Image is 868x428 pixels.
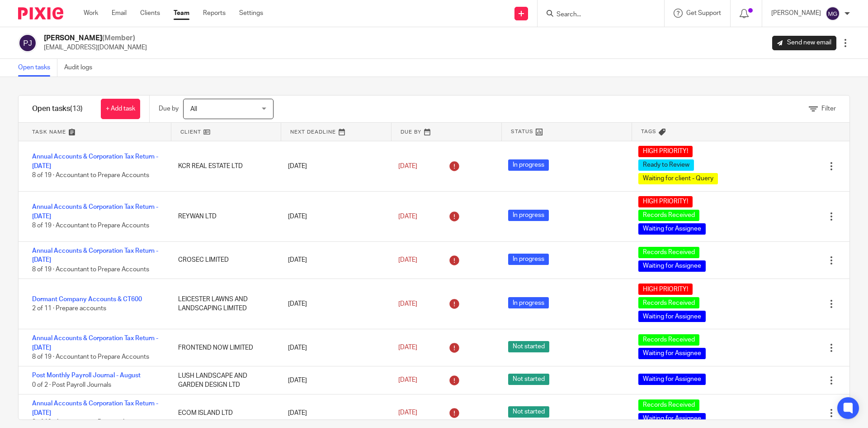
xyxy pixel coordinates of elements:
span: Waiting for Assignee [638,413,706,424]
span: Waiting for client - Query [638,173,718,184]
span: 0 of 2 · Post Payroll Journals [32,382,111,388]
span: 8 of 19 · Accountant to Prepare Accounts [32,172,149,178]
span: Records Received [638,210,699,221]
div: [DATE] [279,157,389,175]
span: Records Received [638,334,699,346]
a: Post Monthly Payroll Journal - August [32,372,141,379]
span: [DATE] [398,377,417,384]
span: HIGH PRIORITY! [638,196,693,207]
span: Tags [641,128,656,135]
a: Email [112,9,127,18]
span: 8 of 19 · Accountant to Prepare Accounts [32,419,149,425]
span: Waiting for Assignee [638,348,706,359]
span: All [190,106,197,112]
span: In progress [508,254,549,265]
a: Open tasks [18,59,57,77]
div: [DATE] [279,295,389,313]
span: (Member) [102,34,135,42]
img: svg%3E [18,34,37,53]
span: Status [511,128,533,135]
span: [DATE] [398,163,417,169]
span: Records Received [638,297,699,308]
input: Search [556,11,637,19]
span: 8 of 19 · Accountant to Prepare Accounts [32,354,149,360]
span: Ready to Review [638,159,694,171]
h1: Open tasks [32,104,83,114]
h2: [PERSON_NAME] [44,34,147,43]
a: Dormant Company Accounts & CT600 [32,296,142,303]
a: Annual Accounts & Corporation Tax Return - [DATE] [32,204,158,219]
span: Get Support [686,10,721,16]
p: Due by [159,104,179,113]
a: Reports [203,9,226,18]
span: Waiting for Assignee [638,374,706,385]
span: Not started [508,341,549,352]
a: Annual Accounts & Corporation Tax Return - [DATE] [32,154,158,169]
span: In progress [508,297,549,308]
div: REYWAN LTD [169,207,279,226]
div: FRONTEND NOW LIMITED [169,339,279,357]
div: KCR REAL ESTATE LTD [169,157,279,175]
span: Records Received [638,399,699,411]
span: Not started [508,374,549,385]
span: In progress [508,159,549,171]
a: Annual Accounts & Corporation Tax Return - [DATE] [32,335,158,351]
span: Not started [508,406,549,418]
span: Waiting for Assignee [638,260,706,272]
div: CROSEC LIMITED [169,251,279,269]
span: Waiting for Assignee [638,311,706,322]
div: [DATE] [279,404,389,422]
div: [DATE] [279,371,389,390]
span: 2 of 11 · Prepare accounts [32,305,106,312]
span: [DATE] [398,345,417,351]
span: Records Received [638,247,699,258]
div: [DATE] [279,207,389,226]
div: [DATE] [279,339,389,357]
a: + Add task [101,99,140,119]
a: Settings [239,9,263,18]
div: [DATE] [279,251,389,269]
a: Work [84,9,98,18]
p: [EMAIL_ADDRESS][DOMAIN_NAME] [44,43,147,52]
img: svg%3E [826,6,840,21]
a: Team [174,9,189,18]
span: 8 of 19 · Accountant to Prepare Accounts [32,222,149,229]
a: Annual Accounts & Corporation Tax Return - [DATE] [32,248,158,263]
span: [DATE] [398,301,417,307]
span: Waiting for Assignee [638,223,706,235]
a: Clients [140,9,160,18]
span: In progress [508,210,549,221]
img: Pixie [18,7,63,19]
span: [DATE] [398,410,417,416]
span: [DATE] [398,257,417,263]
div: LUSH LANDSCAPE AND GARDEN DESIGN LTD [169,367,279,394]
span: Filter [821,106,836,112]
span: 8 of 19 · Accountant to Prepare Accounts [32,266,149,273]
div: ECOM ISLAND LTD [169,404,279,422]
p: [PERSON_NAME] [771,9,821,18]
div: LEICESTER LAWNS AND LANDSCAPING LIMITED [169,290,279,318]
span: HIGH PRIORITY! [638,284,693,295]
a: Annual Accounts & Corporation Tax Return - [DATE] [32,400,158,416]
span: (13) [70,105,83,112]
a: Send new email [772,36,836,50]
span: [DATE] [398,213,417,220]
a: Audit logs [64,59,99,77]
span: HIGH PRIORITY! [638,146,693,157]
